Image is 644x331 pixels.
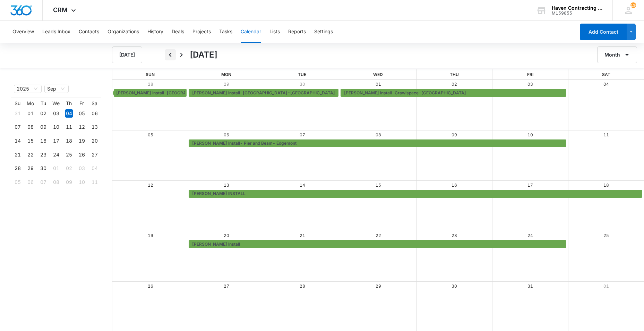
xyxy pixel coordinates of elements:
button: Month [597,46,637,63]
button: Settings [314,21,333,43]
span: Thu [450,72,459,77]
td: 2025-10-07 [37,175,50,189]
td: 2025-09-09 [37,120,50,134]
div: 01 [26,109,35,118]
div: 08 [26,123,35,131]
div: 14 [14,137,22,145]
a: 11 [603,132,609,137]
td: 2025-09-05 [75,107,88,120]
div: 07 [14,123,22,131]
a: 18 [603,183,609,188]
a: 21 [300,233,305,238]
a: 28 [148,82,153,87]
div: 28 [14,164,22,172]
span: [PERSON_NAME] Install-[GEOGRAPHIC_DATA]-[GEOGRAPHIC_DATA] [192,90,335,96]
td: 2025-09-08 [24,120,37,134]
td: 2025-09-30 [37,162,50,176]
div: 02 [65,164,73,172]
div: 17 [52,137,60,145]
span: Sat [602,72,610,77]
div: Scott Cook Install-Melbourne-French Drain [190,90,337,96]
a: 27 [224,283,229,289]
a: 04 [603,82,609,87]
th: Mo [24,100,37,107]
a: 22 [376,233,381,238]
td: 2025-09-02 [37,107,50,120]
a: 23 [452,233,457,238]
td: 2025-09-16 [37,134,50,148]
a: 08 [376,132,381,137]
span: Fri [527,72,533,77]
a: 07 [300,132,305,137]
button: Leads Inbox [42,21,70,43]
td: 2025-09-15 [24,134,37,148]
th: Tu [37,100,50,107]
td: 2025-10-10 [75,175,88,189]
td: 2025-10-02 [62,162,75,176]
div: notifications count [630,2,636,8]
span: Wed [373,72,383,77]
a: 15 [376,183,381,188]
th: Sa [88,100,101,107]
td: 2025-10-08 [50,175,62,189]
div: Bev Ochs Install-Springfield-Shims [114,90,185,96]
div: Elaine Bentley Install- Pier and Beam- Edgemont [190,140,565,146]
div: account id [552,11,602,16]
button: Add Contact [580,24,627,40]
div: 03 [52,109,60,118]
a: 17 [527,183,533,188]
div: 22 [26,151,35,159]
td: 2025-09-24 [50,148,62,162]
div: 06 [26,178,35,186]
div: 10 [78,178,86,186]
div: 26 [78,151,86,159]
h1: [DATE] [190,49,217,61]
a: 16 [452,183,457,188]
td: 2025-09-07 [11,120,24,134]
button: Back [165,49,176,60]
td: 2025-10-04 [88,162,101,176]
a: 12 [148,183,153,188]
a: 19 [148,233,153,238]
td: 2025-09-12 [75,120,88,134]
button: Projects [192,21,211,43]
a: 26 [148,283,153,289]
div: 16 [39,137,48,145]
td: 2025-09-29 [24,162,37,176]
div: 20 [91,137,99,145]
td: 2025-09-17 [50,134,62,148]
a: 28 [300,283,305,289]
td: 2025-09-18 [62,134,75,148]
th: Th [62,100,75,107]
div: 30 [39,164,48,172]
a: 10 [527,132,533,137]
button: Reports [288,21,306,43]
div: 18 [65,137,73,145]
div: 11 [65,123,73,131]
td: 2025-10-01 [50,162,62,176]
a: 25 [603,233,609,238]
div: 03 [78,164,86,172]
a: 20 [224,233,229,238]
button: Next [176,49,187,60]
span: [PERSON_NAME] INSTALL [192,190,246,197]
td: 2025-09-14 [11,134,24,148]
td: 2025-09-26 [75,148,88,162]
td: 2025-09-03 [50,107,62,120]
a: 30 [300,82,305,87]
div: 04 [65,109,73,118]
div: 04 [91,164,99,172]
th: We [50,100,62,107]
span: Mon [221,72,231,77]
span: [PERSON_NAME] Install-Crawlspace-[GEOGRAPHIC_DATA] [344,90,466,96]
div: 05 [14,178,22,186]
td: 2025-09-10 [50,120,62,134]
button: [DATE] [112,46,142,63]
a: 13 [224,183,229,188]
span: [PERSON_NAME] Install [192,241,240,247]
th: Fr [75,100,88,107]
a: 03 [527,82,533,87]
button: History [147,21,163,43]
td: 2025-09-06 [88,107,101,120]
a: 29 [376,283,381,289]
